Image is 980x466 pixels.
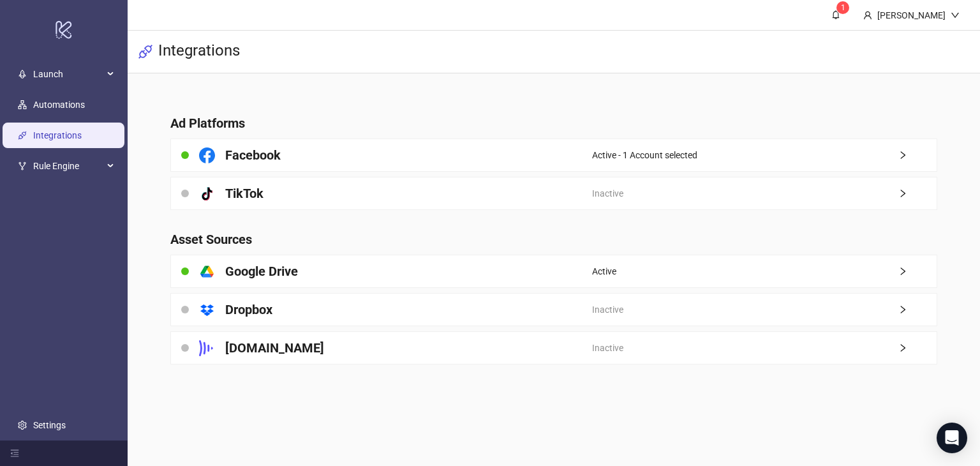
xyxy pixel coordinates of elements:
h4: Facebook [225,146,281,164]
span: Inactive [592,303,623,317]
a: DropboxInactiveright [170,293,937,326]
span: user [863,11,872,20]
span: rocket [18,70,27,79]
span: bell [831,10,840,19]
sup: 1 [836,1,849,14]
span: 1 [841,3,845,12]
span: Rule Engine [33,153,103,179]
h4: Ad Platforms [170,114,937,132]
span: Active [592,264,616,278]
span: right [898,305,937,314]
span: right [898,343,937,352]
a: TikTokInactiveright [170,177,937,210]
div: Open Intercom Messenger [937,423,967,453]
span: right [898,189,937,198]
span: Inactive [592,341,623,355]
span: right [898,151,937,160]
span: Launch [33,61,103,87]
span: Inactive [592,186,623,200]
a: Automations [33,100,85,110]
h4: Asset Sources [170,230,937,248]
h4: Google Drive [225,262,298,280]
a: FacebookActive - 1 Account selectedright [170,139,937,172]
span: right [898,267,937,276]
span: api [138,44,153,59]
a: Settings [33,420,66,430]
span: Active - 1 Account selected [592,148,697,162]
a: [DOMAIN_NAME]Inactiveright [170,331,937,365]
span: down [951,11,960,20]
span: fork [18,162,27,170]
h4: Dropbox [225,301,272,319]
h4: TikTok [225,184,264,202]
h4: [DOMAIN_NAME] [225,339,324,357]
h3: Integrations [158,41,240,63]
a: Integrations [33,130,82,140]
span: menu-fold [10,449,19,458]
a: Google DriveActiveright [170,255,937,288]
div: [PERSON_NAME] [872,8,951,22]
svg: Frame.io Logo [199,340,215,356]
